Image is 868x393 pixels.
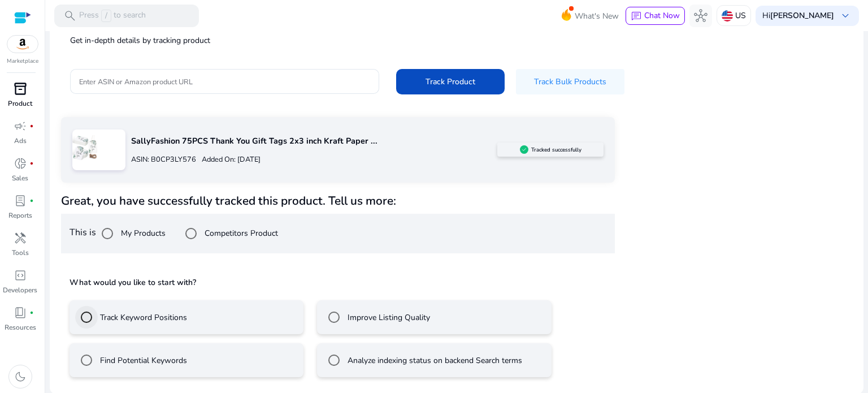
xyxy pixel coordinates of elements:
label: Improve Listing Quality [345,312,430,323]
span: code_blocks [14,269,27,282]
p: Resources [5,322,36,332]
p: Developers [3,285,37,295]
p: Product [8,98,32,109]
span: What's New [575,6,619,26]
p: Ads [14,136,27,146]
span: fiber_manual_record [29,310,34,315]
img: amazon.svg [7,36,38,53]
label: Track Keyword Positions [98,312,187,323]
h5: Tracked successfully [531,146,581,153]
span: fiber_manual_record [29,124,34,128]
span: search [63,9,77,23]
span: campaign [14,119,27,133]
p: ASIN: B0CP3LY576 [131,154,196,165]
span: Track Product [426,76,475,88]
button: chatChat Now [626,7,685,25]
p: Marketplace [7,57,38,66]
span: fiber_manual_record [29,161,34,166]
span: inventory_2 [14,82,27,96]
span: hub [694,9,708,23]
span: chat [631,11,642,22]
p: Hi [762,12,834,20]
span: handyman [14,231,27,245]
span: keyboard_arrow_down [839,9,852,23]
span: Track Bulk Products [534,76,606,88]
img: 71MuC32u+pL.jpg [72,135,98,161]
p: US [735,6,746,25]
button: Track Bulk Products [516,69,624,94]
b: [PERSON_NAME] [770,10,834,21]
span: book_4 [14,306,27,319]
label: Analyze indexing status on backend Search terms [345,355,522,366]
span: / [101,10,111,22]
span: donut_small [14,157,27,170]
div: This is [61,214,615,253]
h5: What would you like to start with? [70,277,606,288]
span: fiber_manual_record [29,198,34,203]
span: lab_profile [14,194,27,208]
p: SallyFashion 75PCS Thank You Gift Tags 2x3 inch Kraft Paper ... [131,135,497,148]
p: Tools [12,248,29,258]
button: Track Product [396,69,505,94]
p: Added On: [DATE] [196,154,261,165]
p: Reports [8,210,32,221]
label: Competitors Product [202,227,278,239]
label: My Products [119,227,166,239]
p: Get in-depth details by tracking product [70,34,843,46]
h4: Great, you have successfully tracked this product. Tell us more: [61,194,615,208]
span: dark_mode [14,370,27,383]
img: sellerapp_active [520,145,528,154]
img: us.svg [722,10,733,21]
button: hub [689,5,712,27]
p: Sales [12,173,28,183]
span: Chat Now [644,10,680,21]
label: Find Potential Keywords [98,355,187,366]
p: Press to search [79,10,146,22]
